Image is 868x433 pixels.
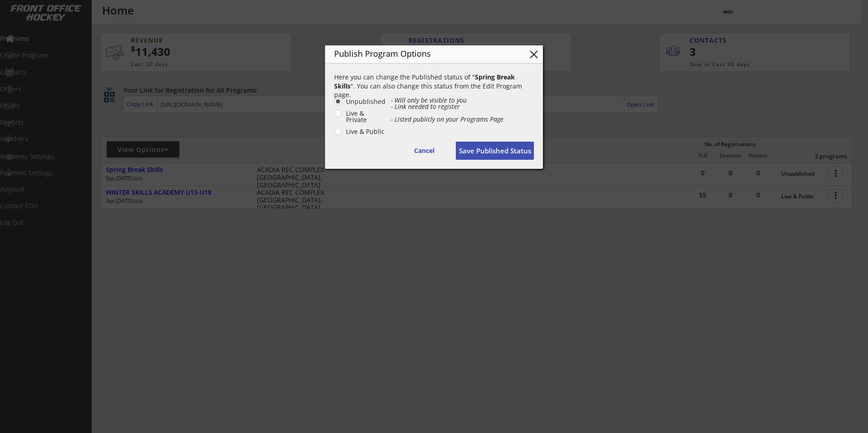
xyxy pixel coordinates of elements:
[343,110,386,123] label: Live & Private
[334,73,534,99] div: Here you can change the Published status of " ". You can also change this status from the Edit Pr...
[334,49,513,58] div: Publish Program Options
[456,142,534,160] button: Save Published Status
[391,97,534,123] div: - Will only be visible to you - Link needed to register - Listed publicly on your Programs Page
[343,98,386,105] label: Unpublished
[527,48,541,61] button: close
[343,128,386,135] label: Live & Public
[401,142,447,160] button: Cancel
[334,73,517,90] strong: Spring Break Skills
